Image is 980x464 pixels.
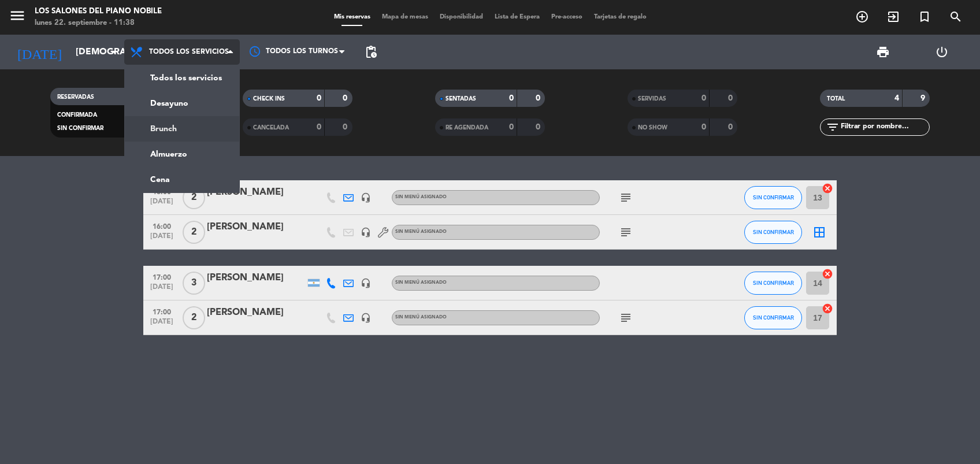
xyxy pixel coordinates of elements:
[183,221,205,244] span: 2
[147,270,176,283] span: 17:00
[147,283,176,296] span: [DATE]
[876,45,890,59] span: print
[57,112,97,118] span: CONFIRMADA
[744,272,802,295] button: SIN CONFIRMAR
[935,45,949,59] i: power_settings_new
[253,125,289,131] span: CANCELADA
[376,14,434,20] span: Mapa de mesas
[728,123,735,131] strong: 0
[822,303,833,314] i: cancel
[57,94,94,100] span: RESERVADAS
[619,225,633,239] i: subject
[434,14,489,20] span: Disponibilidad
[125,116,239,142] a: Brunch
[744,306,802,329] button: SIN CONFIRMAR
[638,96,666,102] span: SERVIDAS
[317,94,321,102] strong: 0
[509,123,514,131] strong: 0
[361,313,371,323] i: headset_mic
[489,14,545,20] span: Lista de Espera
[343,94,350,102] strong: 0
[147,219,176,232] span: 16:00
[701,123,706,131] strong: 0
[509,94,514,102] strong: 0
[361,192,371,203] i: headset_mic
[822,268,833,280] i: cancel
[317,123,321,131] strong: 0
[183,306,205,329] span: 2
[9,7,26,28] button: menu
[361,227,371,237] i: headset_mic
[886,10,900,24] i: exit_to_app
[253,96,285,102] span: CHECK INS
[395,315,447,320] span: Sin menú asignado
[728,94,735,102] strong: 0
[35,6,162,17] div: Los Salones del Piano Nobile
[149,48,229,56] span: Todos los servicios
[395,229,447,234] span: Sin menú asignado
[328,14,376,20] span: Mis reservas
[638,125,667,131] span: NO SHOW
[545,14,588,20] span: Pre-acceso
[207,185,305,200] div: [PERSON_NAME]
[183,272,205,295] span: 3
[9,7,26,24] i: menu
[107,45,121,59] i: arrow_drop_down
[147,198,176,211] span: [DATE]
[840,121,929,133] input: Filtrar por nombre...
[35,17,162,29] div: lunes 22. septiembre - 11:38
[701,94,706,102] strong: 0
[183,186,205,209] span: 2
[125,65,239,91] a: Todos los servicios
[9,39,70,65] i: [DATE]
[753,229,794,235] span: SIN CONFIRMAR
[753,280,794,286] span: SIN CONFIRMAR
[395,280,447,285] span: Sin menú asignado
[920,94,927,102] strong: 9
[361,278,371,288] i: headset_mic
[57,125,103,131] span: SIN CONFIRMAR
[588,14,652,20] span: Tarjetas de regalo
[753,314,794,321] span: SIN CONFIRMAR
[125,91,239,116] a: Desayuno
[826,120,840,134] i: filter_list
[855,10,869,24] i: add_circle_outline
[395,195,447,199] span: Sin menú asignado
[894,94,899,102] strong: 4
[364,45,378,59] span: pending_actions
[744,186,802,209] button: SIN CONFIRMAR
[822,183,833,194] i: cancel
[147,318,176,331] span: [DATE]
[912,35,971,69] div: LOG OUT
[446,96,476,102] span: SENTADAS
[207,270,305,285] div: [PERSON_NAME]
[343,123,350,131] strong: 0
[147,305,176,318] span: 17:00
[619,191,633,205] i: subject
[827,96,845,102] span: TOTAL
[812,225,826,239] i: border_all
[536,123,543,131] strong: 0
[207,220,305,235] div: [PERSON_NAME]
[125,167,239,192] a: Cena
[446,125,488,131] span: RE AGENDADA
[125,142,239,167] a: Almuerzo
[918,10,931,24] i: turned_in_not
[619,311,633,325] i: subject
[207,305,305,320] div: [PERSON_NAME]
[744,221,802,244] button: SIN CONFIRMAR
[536,94,543,102] strong: 0
[949,10,963,24] i: search
[147,232,176,246] span: [DATE]
[753,194,794,201] span: SIN CONFIRMAR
